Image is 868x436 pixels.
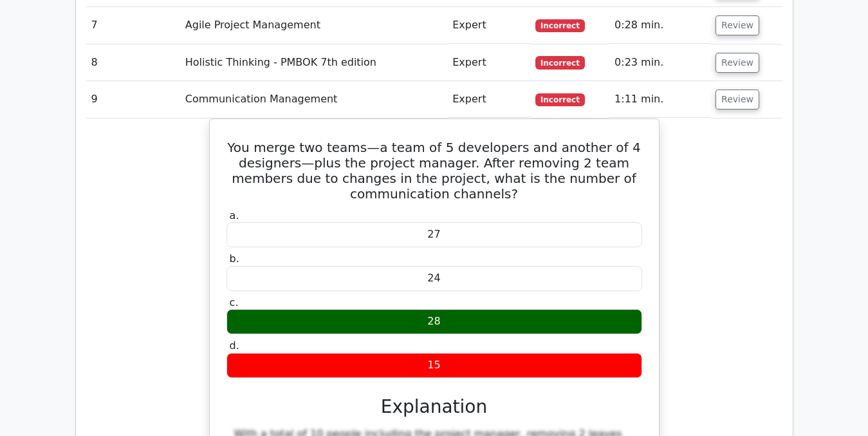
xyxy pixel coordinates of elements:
div: 24 [226,266,642,291]
td: Agile Project Management [180,7,447,44]
td: 0:28 min. [609,7,710,44]
div: 27 [226,222,642,247]
td: Expert [447,81,530,118]
div: 15 [226,353,642,378]
span: a. [230,209,239,222]
span: c. [230,296,239,308]
span: d. [230,339,239,352]
span: Incorrect [535,56,585,69]
button: Review [716,15,759,35]
td: Communication Management [180,81,447,118]
button: Review [716,53,759,73]
h5: You merge two teams—a team of 5 developers and another of 4 designers—plus the project manager. A... [225,140,643,202]
h3: Explanation [234,396,634,418]
td: 0:23 min. [609,44,710,81]
td: 7 [86,7,180,44]
span: Incorrect [535,93,585,106]
td: Holistic Thinking - PMBOK 7th edition [180,44,447,81]
td: Expert [447,44,530,81]
span: b. [230,252,239,265]
td: 1:11 min. [609,81,710,118]
td: 8 [86,44,180,81]
span: Incorrect [535,19,585,32]
button: Review [716,90,759,109]
div: 28 [226,309,642,334]
td: 9 [86,81,180,118]
td: Expert [447,7,530,44]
